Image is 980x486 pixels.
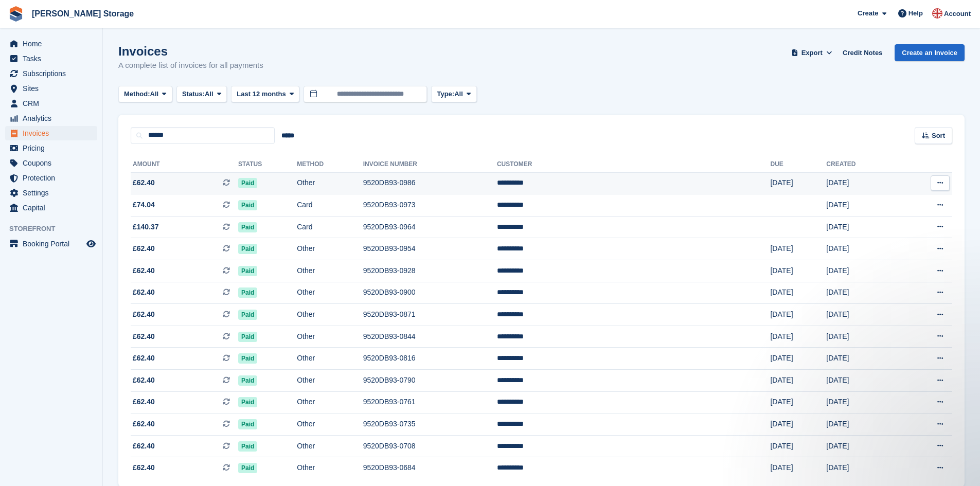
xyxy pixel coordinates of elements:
[826,435,899,457] td: [DATE]
[5,141,97,155] a: menu
[23,201,84,215] span: Capital
[23,81,84,96] span: Sites
[497,156,771,173] th: Customer
[908,8,923,19] span: Help
[770,413,826,436] td: [DATE]
[133,287,155,298] span: £62.40
[238,222,257,232] span: Paid
[238,353,257,364] span: Paid
[826,216,899,238] td: [DATE]
[131,156,238,173] th: Amount
[826,304,899,326] td: [DATE]
[5,111,97,125] a: menu
[297,260,363,282] td: Other
[85,238,97,250] a: Preview store
[297,457,363,479] td: Other
[8,6,24,22] img: stora-icon-8386f47178a22dfd0bd8f6a31ec36ba5ce8667c1dd55bd0f319d3a0aa187defe.svg
[363,326,497,348] td: 9520DB93-0844
[133,177,155,188] span: £62.40
[770,457,826,479] td: [DATE]
[238,266,257,276] span: Paid
[133,222,159,232] span: £140.37
[363,238,497,260] td: 9520DB93-0954
[826,348,899,370] td: [DATE]
[826,326,899,348] td: [DATE]
[23,171,84,185] span: Protection
[770,348,826,370] td: [DATE]
[23,66,84,81] span: Subscriptions
[297,216,363,238] td: Card
[205,89,213,99] span: All
[297,194,363,217] td: Card
[118,60,263,71] p: A complete list of invoices for all payments
[133,462,155,473] span: £62.40
[826,194,899,217] td: [DATE]
[133,243,155,254] span: £62.40
[238,441,257,452] span: Paid
[23,156,84,170] span: Coupons
[770,370,826,392] td: [DATE]
[133,353,155,364] span: £62.40
[238,156,297,173] th: Status
[826,238,899,260] td: [DATE]
[297,304,363,326] td: Other
[454,89,463,99] span: All
[363,370,497,392] td: 9520DB93-0790
[297,391,363,413] td: Other
[23,141,84,155] span: Pricing
[237,89,286,99] span: Last 12 months
[363,413,497,436] td: 9520DB93-0735
[238,287,257,298] span: Paid
[770,304,826,326] td: [DATE]
[5,186,97,200] a: menu
[826,457,899,479] td: [DATE]
[5,51,97,66] a: menu
[23,96,84,111] span: CRM
[801,48,823,58] span: Export
[23,51,84,66] span: Tasks
[826,172,899,194] td: [DATE]
[363,435,497,457] td: 9520DB93-0708
[5,237,97,251] a: menu
[124,89,150,99] span: Method:
[9,224,102,234] span: Storefront
[297,413,363,436] td: Other
[23,126,84,140] span: Invoices
[297,156,363,173] th: Method
[238,332,257,342] span: Paid
[363,194,497,217] td: 9520DB93-0973
[363,457,497,479] td: 9520DB93-0684
[5,156,97,170] a: menu
[363,260,497,282] td: 9520DB93-0928
[118,86,172,103] button: Method: All
[770,238,826,260] td: [DATE]
[431,86,476,103] button: Type: All
[238,375,257,386] span: Paid
[150,89,159,99] span: All
[5,66,97,81] a: menu
[238,310,257,320] span: Paid
[770,391,826,413] td: [DATE]
[133,441,155,452] span: £62.40
[297,282,363,304] td: Other
[895,44,965,61] a: Create an Invoice
[5,37,97,51] a: menu
[238,244,257,254] span: Paid
[363,282,497,304] td: 9520DB93-0900
[5,201,97,215] a: menu
[770,282,826,304] td: [DATE]
[133,309,155,320] span: £62.40
[133,419,155,429] span: £62.40
[23,186,84,200] span: Settings
[5,96,97,111] a: menu
[133,331,155,342] span: £62.40
[23,237,84,251] span: Booking Portal
[826,156,899,173] th: Created
[826,413,899,436] td: [DATE]
[133,200,155,210] span: £74.04
[363,156,497,173] th: Invoice Number
[5,171,97,185] a: menu
[238,178,257,188] span: Paid
[238,463,257,473] span: Paid
[176,86,227,103] button: Status: All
